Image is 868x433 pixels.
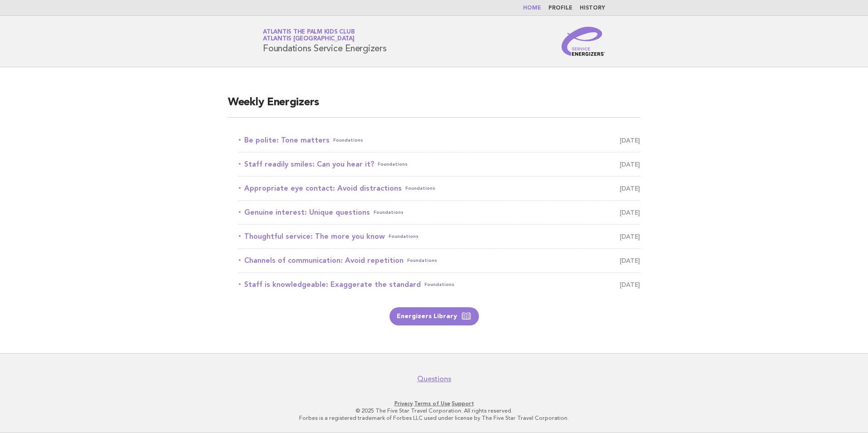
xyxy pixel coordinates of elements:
a: Genuine interest: Unique questionsFoundations [DATE] [239,206,640,219]
span: [DATE] [620,254,640,267]
span: Foundations [424,278,454,291]
a: Terms of Use [414,400,450,407]
p: © 2025 The Five Star Travel Corporation. All rights reserved. [156,407,712,414]
a: Thoughtful service: The more you knowFoundations [DATE] [239,230,640,243]
h2: Weekly Energizers [228,95,640,118]
span: Foundations [407,254,437,267]
img: Service Energizers [562,27,605,56]
h1: Foundations Service Energizers [263,30,387,53]
span: Foundations [333,134,363,147]
span: Foundations [378,158,408,171]
span: Foundations [405,182,435,195]
a: Appropriate eye contact: Avoid distractionsFoundations [DATE] [239,182,640,195]
a: History [580,5,605,11]
a: Staff is knowledgeable: Exaggerate the standardFoundations [DATE] [239,278,640,291]
a: Energizers Library [390,307,479,325]
p: · · [156,400,712,407]
a: Questions [417,374,451,384]
a: Channels of communication: Avoid repetitionFoundations [DATE] [239,254,640,267]
a: Be polite: Tone mattersFoundations [DATE] [239,134,640,147]
span: Foundations [374,206,404,219]
a: Profile [548,5,572,11]
a: Atlantis The Palm Kids ClubAtlantis [GEOGRAPHIC_DATA] [263,29,355,42]
span: [DATE] [620,158,640,171]
a: Privacy [395,400,413,407]
a: Home [523,5,541,11]
a: Staff readily smiles: Can you hear it?Foundations [DATE] [239,158,640,171]
span: [DATE] [620,134,640,147]
a: Support [452,400,474,407]
span: [DATE] [620,278,640,291]
p: Forbes is a registered trademark of Forbes LLC used under license by The Five Star Travel Corpora... [156,414,712,422]
span: Atlantis [GEOGRAPHIC_DATA] [263,36,355,42]
span: [DATE] [620,230,640,243]
span: [DATE] [620,182,640,195]
span: Foundations [389,230,419,243]
span: [DATE] [620,206,640,219]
